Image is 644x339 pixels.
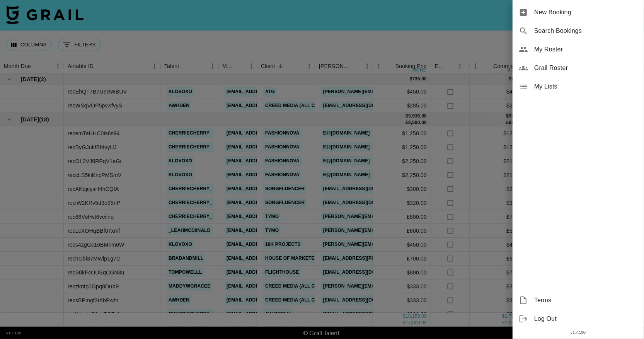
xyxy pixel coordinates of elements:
span: Search Bookings [534,26,638,36]
div: New Booking [513,3,644,22]
div: My Roster [513,40,644,59]
div: v 1.7.100 [513,328,644,336]
div: Grail Roster [513,59,644,77]
div: My Lists [513,77,644,96]
span: Log Out [534,314,638,324]
span: Terms [534,296,638,305]
div: Log Out [513,310,644,328]
span: New Booking [534,8,638,17]
span: My Roster [534,45,638,54]
div: Terms [513,291,644,310]
span: Grail Roster [534,63,638,73]
span: My Lists [534,82,638,91]
div: Search Bookings [513,22,644,40]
